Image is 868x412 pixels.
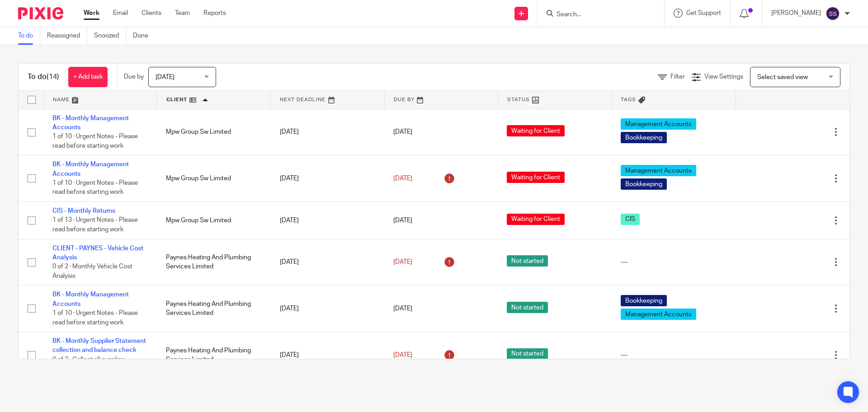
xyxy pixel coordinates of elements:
[84,9,99,18] a: Work
[393,217,412,224] span: [DATE]
[621,295,667,306] span: Bookkeeping
[271,202,384,239] td: [DATE]
[52,263,132,279] span: 0 of 2 · Monthly Vehicle Cost Analysis
[113,9,128,18] a: Email
[18,7,63,19] img: Pixie
[393,352,412,358] span: [DATE]
[47,27,87,45] a: Reassigned
[157,239,270,286] td: Paynes Heating And Plumbing Services Limited
[621,97,636,102] span: Tags
[704,74,743,80] span: View Settings
[28,72,59,82] h1: To do
[621,257,727,267] div: ---
[133,27,155,45] a: Done
[157,109,270,155] td: Mpw Group Sw Limited
[393,129,412,135] span: [DATE]
[686,10,721,16] span: Get Support
[507,302,548,313] span: Not started
[203,9,226,18] a: Reports
[156,74,175,80] span: [DATE]
[393,259,412,265] span: [DATE]
[507,255,548,267] span: Not started
[621,165,696,176] span: Management Accounts
[271,109,384,155] td: [DATE]
[68,67,108,87] a: + Add task
[771,9,821,18] p: [PERSON_NAME]
[757,74,808,80] span: Select saved view
[621,351,727,360] div: ---
[52,356,124,372] span: 0 of 2 · Collect all supplier statements
[175,9,190,18] a: Team
[124,72,144,81] p: Due by
[52,180,138,196] span: 1 of 10 · Urgent Notes - Please read before starting work
[18,27,40,45] a: To do
[507,125,565,136] span: Waiting for Client
[52,133,138,149] span: 1 of 10 · Urgent Notes - Please read before starting work
[621,214,640,225] span: CIS
[670,74,685,80] span: Filter
[271,239,384,286] td: [DATE]
[271,155,384,202] td: [DATE]
[157,155,270,202] td: Mpw Group Sw Limited
[507,214,565,225] span: Waiting for Client
[142,9,161,18] a: Clients
[556,11,637,19] input: Search
[621,178,667,190] span: Bookkeeping
[621,118,696,130] span: Management Accounts
[52,208,115,214] a: CIS - Monthly Returns
[271,332,384,379] td: [DATE]
[271,286,384,332] td: [DATE]
[52,115,129,131] a: BK - Monthly Management Accounts
[157,286,270,332] td: Paynes Heating And Plumbing Services Limited
[393,175,412,182] span: [DATE]
[157,332,270,379] td: Paynes Heating And Plumbing Services Limited
[52,291,129,307] a: BK - Monthly Management Accounts
[621,309,696,320] span: Management Accounts
[94,27,126,45] a: Snoozed
[47,73,59,80] span: (14)
[621,132,667,143] span: Bookkeeping
[826,6,840,21] img: svg%3E
[393,305,412,312] span: [DATE]
[507,348,548,360] span: Not started
[52,338,146,353] a: BK - Monthly Supplier Statement collection and balance check
[52,310,138,326] span: 1 of 10 · Urgent Notes - Please read before starting work
[52,217,138,233] span: 1 of 13 · Urgent Notes - Please read before starting work
[52,245,143,261] a: CLIENT - PAYNES - Vehicle Cost Analysis
[157,202,270,239] td: Mpw Group Sw Limited
[507,172,565,183] span: Waiting for Client
[52,161,129,177] a: BK - Monthly Management Accounts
